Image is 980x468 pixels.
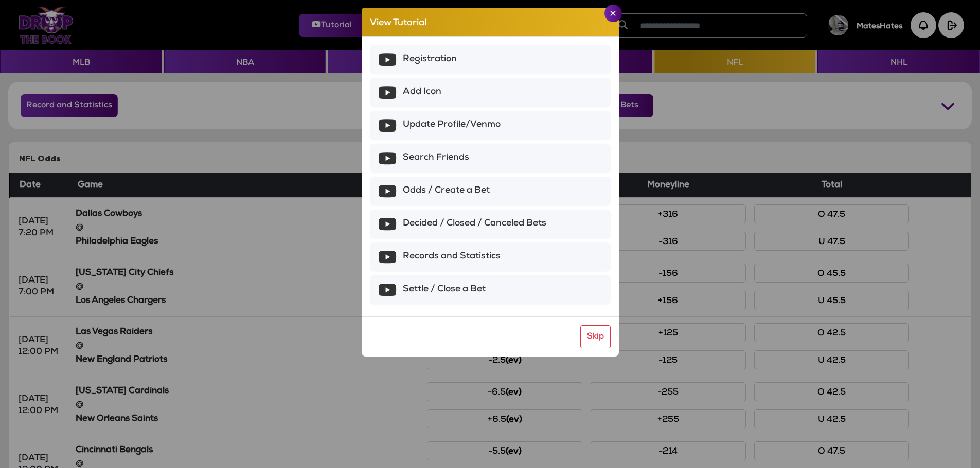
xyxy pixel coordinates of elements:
span: Registration [403,53,457,66]
span: Records and Statistics [403,251,501,263]
span: Odds / Create a Bet [403,185,490,197]
img: Close [610,11,616,16]
button: Close [604,5,622,22]
h4: View Tutorial [370,16,427,30]
span: Add Icon [403,86,441,99]
span: Settle / Close a Bet [403,284,486,296]
span: Update Profile/Venmo [403,119,501,132]
span: Search Friends [403,152,469,164]
span: Decided / Closed / Canceled Bets [403,218,546,230]
button: Skip [580,325,611,348]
